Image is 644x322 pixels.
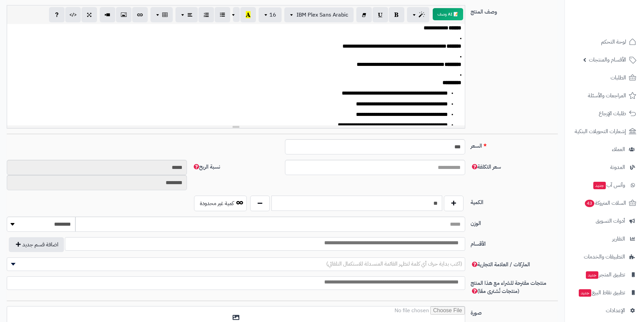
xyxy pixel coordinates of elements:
label: صورة [468,306,560,317]
span: نسبة الربح [192,163,220,171]
a: المراجعات والأسئلة [569,88,640,104]
a: إشعارات التحويلات البنكية [569,123,640,140]
button: 16 [259,7,282,22]
a: تطبيق المتجرجديد [569,267,640,283]
span: الطلبات [611,73,626,82]
a: السلات المتروكة43 [569,195,640,211]
span: طلبات الإرجاع [599,109,626,118]
label: وصف المنتج [468,5,560,16]
span: السلات المتروكة [584,198,626,208]
a: تطبيق نقاط البيعجديد [569,284,640,301]
span: تطبيق المتجر [585,270,625,279]
span: جديد [586,271,598,279]
button: 📝 AI وصف [433,8,463,20]
span: جديد [593,182,606,189]
span: إشعارات التحويلات البنكية [575,127,626,136]
span: أدوات التسويق [596,216,625,226]
span: التقارير [612,234,625,244]
span: تطبيق نقاط البيع [578,288,625,297]
a: الإعدادات [569,302,640,319]
span: وآتس آب [593,180,625,190]
span: (اكتب بداية حرف أي كلمة لتظهر القائمة المنسدلة للاستكمال التلقائي) [326,260,462,268]
span: التطبيقات والخدمات [584,252,625,262]
a: طلبات الإرجاع [569,105,640,122]
span: منتجات مقترحة للشراء مع هذا المنتج (منتجات تُشترى معًا) [471,279,546,295]
a: التطبيقات والخدمات [569,249,640,265]
a: أدوات التسويق [569,213,640,229]
span: جديد [579,289,591,297]
span: المدونة [610,163,625,172]
span: العملاء [612,145,625,154]
a: التقارير [569,231,640,247]
a: لوحة التحكم [569,34,640,50]
span: IBM Plex Sans Arabic [296,11,348,19]
a: المدونة [569,159,640,175]
span: لوحة التحكم [601,37,626,47]
a: الطلبات [569,70,640,86]
span: الإعدادات [606,306,625,315]
label: الأقسام [468,237,560,248]
span: 43 [585,199,595,207]
a: وآتس آبجديد [569,177,640,193]
span: الماركات / العلامة التجارية [471,261,530,269]
img: logo-2.png [598,8,638,22]
label: الوزن [468,217,560,227]
span: 16 [269,11,276,19]
label: الكمية [468,196,560,206]
a: العملاء [569,141,640,157]
button: اضافة قسم جديد [9,237,64,252]
span: الأقسام والمنتجات [589,55,626,65]
span: المراجعات والأسئلة [588,91,626,100]
label: السعر [468,139,560,150]
span: سعر التكلفة [471,163,501,171]
button: IBM Plex Sans Arabic [284,7,354,22]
